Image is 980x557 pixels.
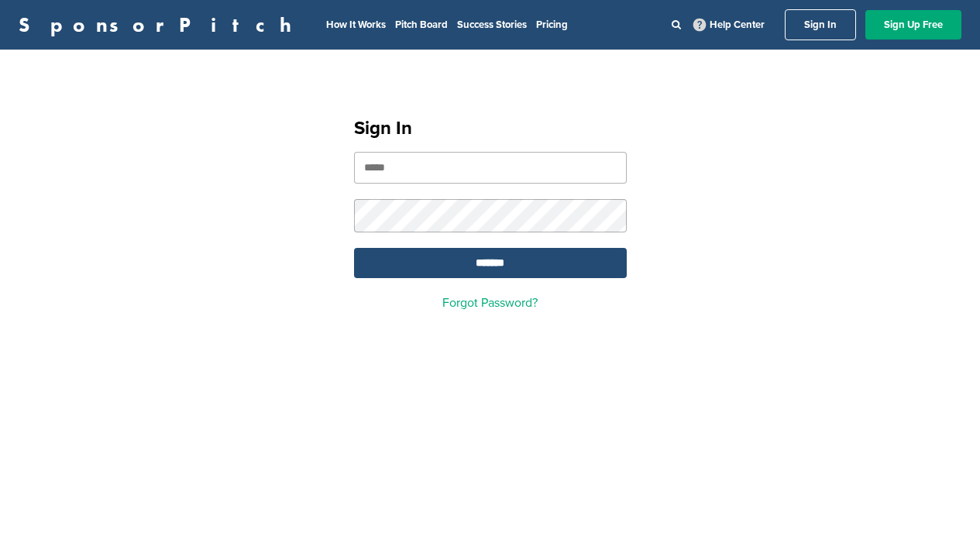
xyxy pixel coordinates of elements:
[865,10,961,40] a: Sign Up Free
[442,295,538,311] a: Forgot Password?
[354,115,627,143] h1: Sign In
[536,19,568,31] a: Pricing
[690,15,768,34] a: Help Center
[326,19,386,31] a: How It Works
[395,19,448,31] a: Pitch Board
[457,19,527,31] a: Success Stories
[19,15,301,35] a: SponsorPitch
[785,9,856,40] a: Sign In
